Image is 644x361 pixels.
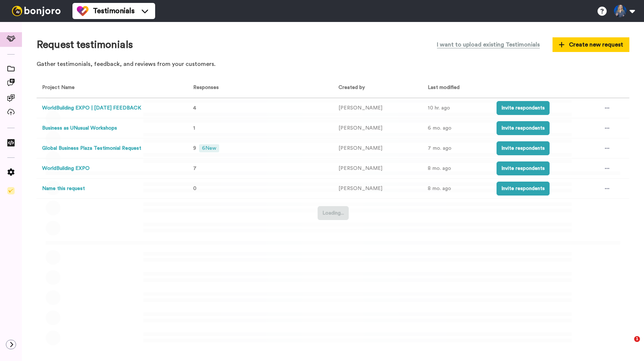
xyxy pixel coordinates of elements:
[497,141,550,155] button: Invite respondents
[7,187,15,194] img: Checklist.svg
[497,121,550,135] button: Invite respondents
[37,60,629,68] p: Gather testimonials, feedback, and reviews from your customers.
[193,126,195,131] span: 1
[37,78,185,98] th: Project Name
[333,78,422,98] th: Created by
[497,161,550,175] button: Invite respondents
[42,104,141,112] button: WorldBuilding EXPO | [DATE] FEEDBACK
[333,159,422,179] td: [PERSON_NAME]
[193,105,196,111] span: 4
[559,40,623,49] span: Create new request
[93,6,135,16] span: Testimonials
[422,138,491,159] td: 7 mo. ago
[9,6,64,16] img: bj-logo-header-white.svg
[422,179,491,199] td: 8 mo. ago
[553,37,629,52] button: Create new request
[42,165,90,172] button: WorldBuilding EXPO
[422,159,491,179] td: 8 mo. ago
[193,166,196,171] span: 7
[199,144,219,152] span: 6 New
[437,40,540,49] span: I want to upload existing Testimonials
[318,206,349,220] button: Loading...
[619,336,637,354] iframe: Intercom live chat
[422,118,491,138] td: 6 mo. ago
[193,186,196,191] span: 0
[42,124,117,132] button: Business as UNusual Workshops
[634,336,640,342] span: 1
[42,145,141,152] button: Global Business Plaza Testimonial Request
[497,101,550,115] button: Invite respondents
[37,39,133,51] h1: Request testimonials
[193,146,196,151] span: 9
[431,37,545,53] button: I want to upload existing Testimonials
[190,85,219,90] span: Responses
[333,138,422,159] td: [PERSON_NAME]
[77,5,89,17] img: tm-color.svg
[42,185,85,193] button: Name this request
[333,179,422,199] td: [PERSON_NAME]
[333,98,422,118] td: [PERSON_NAME]
[422,78,491,98] th: Last modified
[497,182,550,196] button: Invite respondents
[333,118,422,138] td: [PERSON_NAME]
[422,98,491,118] td: 10 hr. ago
